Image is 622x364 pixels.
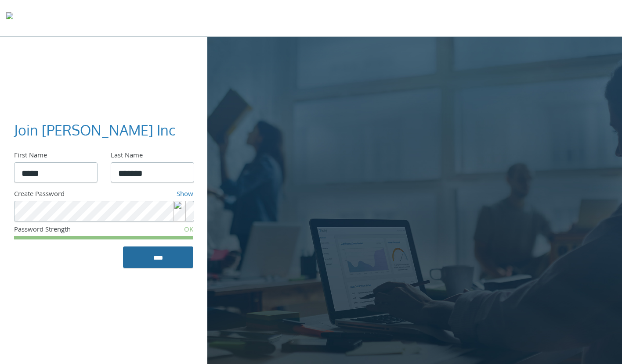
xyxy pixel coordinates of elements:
img: logo_icon_grey_180.svg [174,201,186,221]
a: Show [177,189,193,200]
div: Last Name [111,151,193,162]
h3: Join [PERSON_NAME] Inc [14,121,186,140]
img: todyl-logo-dark.svg [6,9,13,27]
div: OK [134,225,193,236]
div: First Name [14,151,97,162]
div: Create Password [14,189,127,201]
div: Password Strength [14,225,134,236]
